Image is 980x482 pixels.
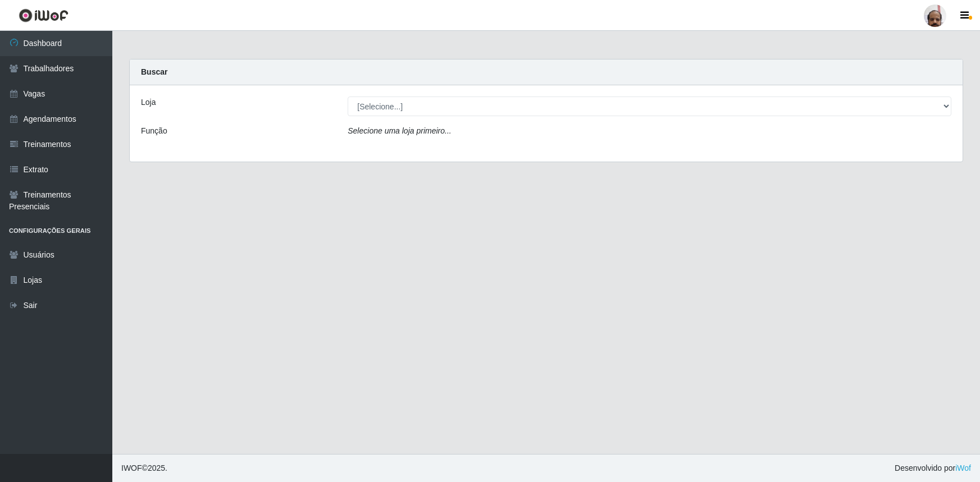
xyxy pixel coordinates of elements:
[121,463,142,472] span: IWOF
[121,462,167,474] span: © 2025 .
[141,97,156,108] label: Loja
[895,462,971,474] span: Desenvolvido por
[955,463,971,472] a: iWof
[348,126,451,135] i: Selecione uma loja primeiro...
[19,8,69,22] img: CoreUI Logo
[141,67,167,76] strong: Buscar
[141,125,167,137] label: Função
